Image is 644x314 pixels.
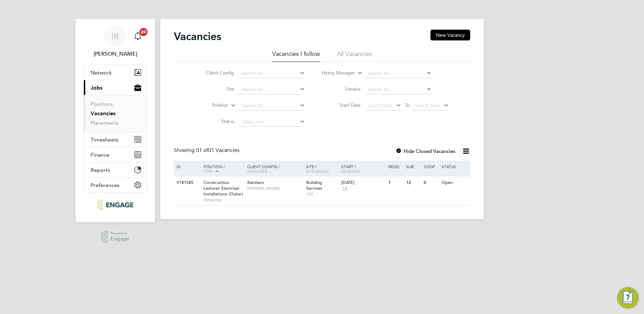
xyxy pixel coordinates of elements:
[387,177,404,189] div: 1
[131,26,144,47] a: 20
[84,132,147,147] button: Timesheets
[196,147,208,154] span: 01 of
[365,85,432,94] input: Search for...
[306,168,329,174] span: Site Group
[195,118,234,124] label: Status
[91,69,112,76] span: Network
[440,161,469,172] div: Status
[91,167,110,173] span: Reports
[75,19,155,222] nav: Main navigation
[175,161,198,172] div: ID
[110,230,129,236] span: Powered by
[203,168,213,174] span: Type
[84,80,147,95] button: Jobs
[91,85,102,91] span: Jobs
[91,152,109,158] span: Finance
[306,180,322,191] span: Building Services
[247,186,303,191] span: [PERSON_NAME]
[440,177,469,189] div: Open
[341,180,385,186] div: [DATE]
[247,180,264,185] span: Rainham
[203,197,244,202] span: Temporary
[174,30,221,43] h2: Vacancies
[340,161,387,177] div: Start /
[101,230,130,243] a: Powered byEngage
[84,162,147,177] button: Reports
[84,147,147,162] button: Finance
[91,110,116,117] a: Vacancies
[196,147,239,154] span: 01 Vacancies
[91,182,120,188] span: Preferences
[97,199,133,210] img: ncclondon-logo-retina.png
[239,69,305,78] input: Search for...
[91,101,113,107] a: Positions
[84,95,147,132] div: Jobs
[422,161,440,172] div: Conf
[341,168,360,174] span: Vendors
[174,147,241,154] div: Showing
[175,177,198,189] div: V181585
[405,161,422,172] div: Sub
[368,102,392,108] span: Select date
[139,28,148,36] span: 20
[91,120,119,126] a: Placements
[91,136,119,143] span: Timesheets
[306,191,338,197] span: 107
[617,287,639,309] button: Engage Resource Center
[84,26,147,58] a: IR[PERSON_NAME]
[422,177,440,189] div: 0
[430,30,470,40] button: New Vacancy
[195,70,234,76] label: Client Config
[403,101,412,109] span: To
[110,236,129,242] span: Engage
[405,177,422,189] div: 12
[322,102,361,108] label: Start Date
[84,178,147,192] button: Preferences
[337,50,372,62] li: All Vacancies
[341,186,348,191] span: 14
[247,168,267,174] span: Manager
[239,85,305,94] input: Search for...
[322,86,361,92] label: Vendor
[365,69,432,78] input: Search for...
[84,199,147,210] a: Go to home page
[304,161,340,177] div: Site /
[195,86,234,92] label: Site
[111,32,119,41] span: IR
[190,102,228,109] label: Position
[387,161,404,172] div: Reqd
[198,161,246,178] div: Position /
[84,50,147,58] span: Ian Rist
[316,70,355,76] label: Hiring Manager
[272,50,320,62] li: Vacancies I follow
[395,148,455,154] label: Hide Closed Vacancies
[239,117,305,127] input: Select one
[239,101,305,111] input: Search for...
[246,161,304,177] div: Client Config /
[415,102,440,108] span: Select date
[84,65,147,80] button: Network
[203,180,243,197] span: Construction Lecturer Electrical Installations (Outer)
